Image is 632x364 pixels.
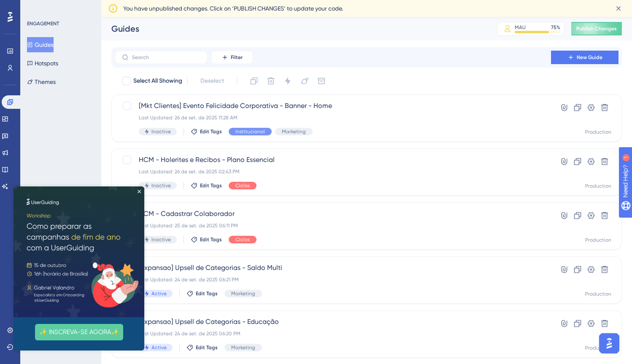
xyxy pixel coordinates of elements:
[27,20,59,27] div: ENGAGEMENT
[577,54,602,61] span: New Guide
[151,128,171,135] span: Inactive
[151,182,171,189] span: Inactive
[191,128,222,135] button: Edit Tags
[571,22,622,35] button: Publish Changes
[111,23,476,35] div: Guides
[59,4,61,11] div: 1
[27,74,56,89] button: Themes
[200,182,222,189] span: Edit Tags
[231,54,243,61] span: Filter
[282,128,306,135] span: Marketing
[191,182,222,189] button: Edit Tags
[139,317,527,327] span: [Expansao] Upsell de Categorias - Educação
[585,345,611,351] div: Production
[27,56,58,71] button: Hotspots
[585,129,611,135] div: Production
[151,236,171,243] span: Inactive
[585,291,611,297] div: Production
[139,114,527,121] div: Last Updated: 26 de set. de 2025 11:28 AM
[139,222,527,229] div: Last Updated: 25 de set. de 2025 06:11 PM
[132,54,200,60] input: Search
[191,236,222,243] button: Edit Tags
[196,290,218,297] span: Edit Tags
[200,76,224,86] span: Deselect
[551,51,618,64] button: New Guide
[133,76,182,86] span: Select All Showing
[151,290,167,297] span: Active
[200,128,222,135] span: Edit Tags
[235,128,265,135] span: Institucional
[186,344,218,351] button: Edit Tags
[139,155,527,165] span: HCM - Holerites e Recibos - Plano Essencial
[123,3,343,13] span: You have unpublished changes. Click on ‘PUBLISH CHANGES’ to update your code.
[193,73,232,89] button: Deselect
[576,25,617,32] span: Publish Changes
[231,290,255,297] span: Marketing
[139,168,527,175] div: Last Updated: 26 de set. de 2025 02:43 PM
[139,209,527,219] span: HCM - Cadastrar Colaborador
[231,344,255,351] span: Marketing
[200,236,222,243] span: Edit Tags
[211,51,253,64] button: Filter
[515,24,526,31] div: MAU
[235,236,250,243] span: Ciclos
[22,138,110,154] button: ✨ INSCREVA-SE AGORA✨
[196,344,218,351] span: Edit Tags
[551,24,560,31] div: 75 %
[124,3,127,7] div: Close Preview
[585,183,611,189] div: Production
[27,37,54,52] button: Guides
[151,344,167,351] span: Active
[20,2,53,12] span: Need Help?
[139,101,527,111] span: [Mkt Clientes] Evento Felicidade Corporativa - Banner - Home
[139,276,527,283] div: Last Updated: 24 de set. de 2025 06:21 PM
[139,330,527,337] div: Last Updated: 24 de set. de 2025 06:20 PM
[139,263,527,273] span: [Expansao] Upsell de Categorias - Saldo Multi
[585,237,611,243] div: Production
[235,182,250,189] span: Ciclos
[186,290,218,297] button: Edit Tags
[597,331,622,356] iframe: UserGuiding AI Assistant Launcher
